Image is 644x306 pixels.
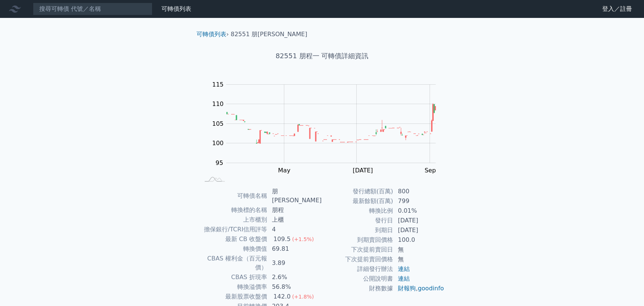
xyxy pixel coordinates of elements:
td: 56.8% [267,282,322,292]
h1: 82551 朋程一 可轉債詳細資訊 [191,51,453,61]
tspan: Sep [425,167,436,174]
a: 連結 [398,275,410,282]
tspan: 115 [212,81,224,88]
tspan: [DATE] [353,167,373,174]
tspan: May [278,167,290,174]
td: 最新股票收盤價 [199,292,267,302]
div: 109.5 [272,235,292,244]
a: 可轉債列表 [196,31,226,38]
td: 朋程 [267,205,322,215]
a: goodinfo [418,285,444,292]
td: 100.0 [393,235,445,245]
td: 可轉債名稱 [199,187,267,205]
td: 最新 CB 收盤價 [199,234,267,244]
input: 搜尋可轉債 代號／名稱 [33,3,152,15]
td: 上櫃 [267,215,322,225]
td: 轉換比例 [322,206,393,216]
td: 擔保銀行/TCRI信用評等 [199,225,267,234]
td: 3.89 [267,254,322,272]
td: 下次提前賣回日 [322,245,393,255]
span: (+1.8%) [292,294,314,300]
td: 發行總額(百萬) [322,187,393,196]
td: 2.6% [267,272,322,282]
td: 4 [267,225,322,234]
td: 無 [393,245,445,255]
td: 69.81 [267,244,322,254]
a: 財報狗 [398,285,416,292]
g: Chart [208,81,447,174]
td: 財務數據 [322,284,393,293]
td: 到期賣回價格 [322,235,393,245]
td: 轉換價值 [199,244,267,254]
td: 發行日 [322,216,393,225]
td: 朋[PERSON_NAME] [267,187,322,205]
td: 到期日 [322,225,393,235]
li: › [196,30,229,39]
td: 轉換溢價率 [199,282,267,292]
td: 最新餘額(百萬) [322,196,393,206]
td: 800 [393,187,445,196]
a: 可轉債列表 [161,5,191,12]
td: CBAS 折現率 [199,272,267,282]
td: 下次提前賣回價格 [322,255,393,264]
a: 登入／註冊 [596,3,638,15]
td: 公開說明書 [322,274,393,284]
td: CBAS 權利金（百元報價） [199,254,267,272]
td: 轉換標的名稱 [199,205,267,215]
td: 0.01% [393,206,445,216]
li: 82551 朋[PERSON_NAME] [231,30,307,39]
span: (+1.5%) [292,236,314,242]
tspan: 110 [212,100,224,107]
tspan: 100 [212,140,224,147]
td: 上市櫃別 [199,215,267,225]
tspan: 95 [216,159,223,166]
td: 詳細發行辦法 [322,264,393,274]
td: [DATE] [393,216,445,225]
td: [DATE] [393,225,445,235]
td: , [393,284,445,293]
td: 799 [393,196,445,206]
a: 連結 [398,265,410,272]
tspan: 105 [212,120,224,127]
div: 142.0 [272,292,292,301]
td: 無 [393,255,445,264]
